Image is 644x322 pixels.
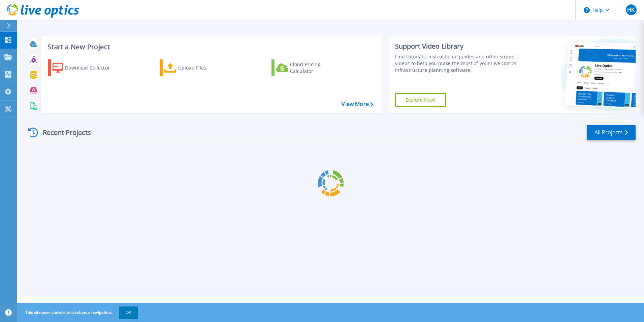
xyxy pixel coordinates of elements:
[395,93,446,107] a: Explore Now!
[19,306,138,319] span: This site uses cookies to track your navigation.
[160,59,235,76] a: Upload Files
[627,7,635,12] span: HK
[271,59,347,76] a: Cloud Pricing Calculator
[26,124,100,141] div: Recent Projects
[395,42,521,51] div: Support Video Library
[342,101,373,107] a: View More
[65,61,119,75] div: Download Collector
[48,43,373,51] h3: Start a New Project
[395,53,521,74] div: Find tutorials, instructional guides and other support videos to help you make the most of your L...
[119,306,138,319] button: OK
[587,125,636,140] a: All Projects
[290,61,344,75] div: Cloud Pricing Calculator
[48,59,123,76] a: Download Collector
[178,61,232,75] div: Upload Files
